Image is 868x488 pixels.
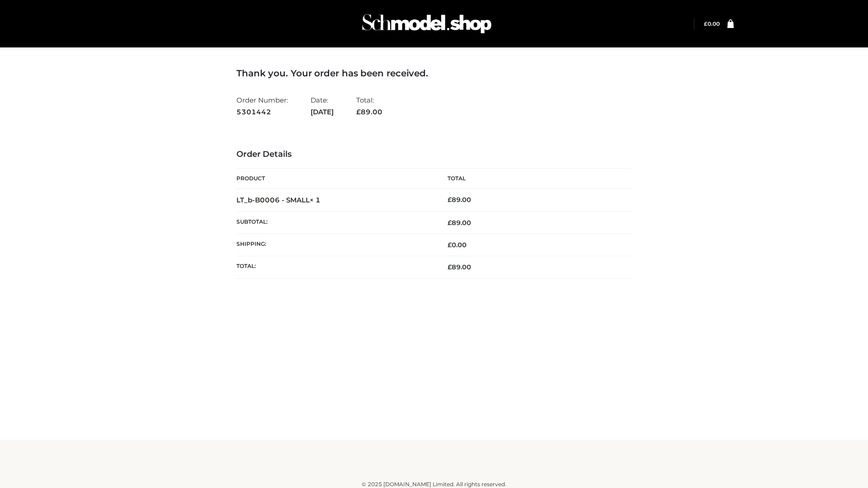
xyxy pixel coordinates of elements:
th: Subtotal: [236,211,434,234]
th: Product [236,169,434,189]
span: £ [448,263,452,271]
span: £ [356,108,361,116]
strong: [DATE] [311,106,334,118]
a: £0.00 [704,20,720,27]
span: £ [704,20,708,27]
li: Date: [311,92,334,120]
strong: 5301442 [236,106,288,118]
li: Total: [356,92,382,120]
span: £ [448,219,452,227]
span: 89.00 [448,263,471,271]
bdi: 0.00 [448,241,467,249]
h3: Thank you. Your order has been received. [236,68,632,79]
span: 89.00 [356,108,382,116]
img: Schmodel Admin 964 [359,6,495,42]
th: Shipping: [236,234,434,256]
h3: Order Details [236,150,632,160]
span: £ [448,196,452,204]
strong: LT_b-B0006 - SMALL [236,196,321,204]
span: £ [448,241,452,249]
th: Total [434,169,632,189]
strong: × 1 [310,196,321,204]
th: Total: [236,256,434,278]
bdi: 89.00 [448,196,471,204]
span: 89.00 [448,219,471,227]
bdi: 0.00 [704,20,720,27]
li: Order Number: [236,92,288,120]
